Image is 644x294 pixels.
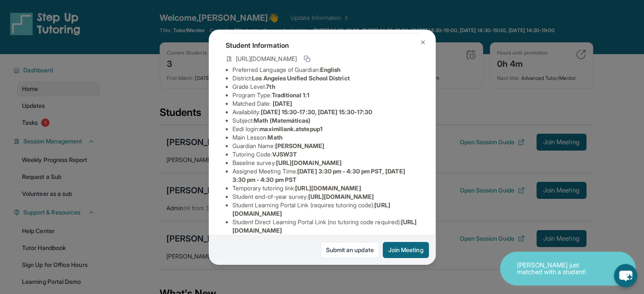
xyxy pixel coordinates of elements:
[232,91,419,99] li: Program Type:
[517,262,602,276] p: [PERSON_NAME] just matched with a student!
[232,168,405,183] span: [DATE] 3:30 pm - 4:30 pm PST, [DATE] 3:30 pm - 4:30 pm PST
[226,40,419,50] h4: Student Information
[232,116,419,125] li: Subject :
[232,150,419,159] li: Tutoring Code :
[260,125,322,132] span: maximiliank.atstepup1
[252,74,349,82] span: Los Angeles Unified School District
[232,201,419,218] li: Student Learning Portal Link (requires tutoring code) :
[232,99,419,108] li: Matched Date:
[383,242,429,258] button: Join Meeting
[232,218,419,235] li: Student Direct Learning Portal Link (no tutoring code required) :
[271,91,310,99] span: Traditional 1:1
[420,39,426,46] img: Close Icon
[254,117,310,124] span: Math (Matemáticas)
[232,184,419,192] li: Temporary tutoring link :
[232,167,419,184] li: Assigned Meeting Time :
[295,184,361,192] span: [URL][DOMAIN_NAME]
[232,108,419,116] li: Availability:
[320,66,341,73] span: English
[275,142,325,149] span: [PERSON_NAME]
[321,242,379,258] a: Submit an update
[308,193,373,200] span: [URL][DOMAIN_NAME]
[302,54,312,64] button: Copy link
[272,151,297,158] span: VJSW3T
[236,55,297,63] span: [URL][DOMAIN_NAME]
[232,192,419,201] li: Student end-of-year survey :
[614,264,637,287] button: chat-button
[232,142,419,150] li: Guardian Name :
[232,82,419,91] li: Grade Level:
[232,66,419,74] li: Preferred Language of Guardian:
[276,159,342,166] span: [URL][DOMAIN_NAME]
[266,83,275,90] span: 7th
[260,108,372,115] span: [DATE] 15:30-17:30, [DATE] 15:30-17:30
[232,133,419,142] li: Main Lesson :
[232,74,419,82] li: District:
[232,159,419,167] li: Baseline survey :
[268,134,282,141] span: Math
[232,125,419,133] li: Eedi login :
[273,100,292,107] span: [DATE]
